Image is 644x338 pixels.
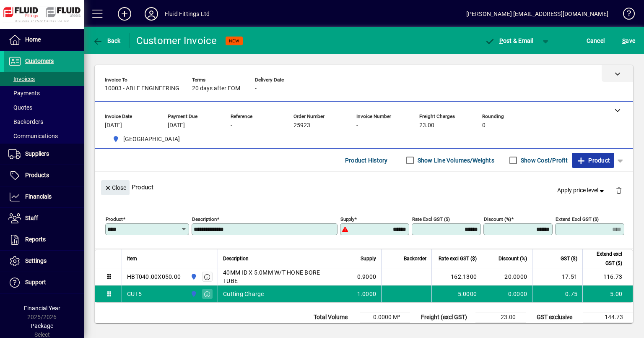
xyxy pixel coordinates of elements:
[342,153,391,168] button: Product History
[25,236,46,243] span: Reports
[223,290,264,298] span: Cutting Charge
[25,193,52,200] span: Financials
[554,183,609,198] button: Apply price level
[8,133,58,139] span: Communications
[466,7,608,21] div: [PERSON_NAME] [EMAIL_ADDRESS][DOMAIN_NAME]
[8,118,43,125] span: Backorders
[127,272,181,281] div: HBT040.00X050.00
[556,216,599,222] mat-label: Extend excl GST ($)
[25,172,49,178] span: Products
[293,122,310,129] span: 25923
[582,268,633,286] td: 116.73
[105,85,179,92] span: 10003 - ABLE ENGINEERING
[532,312,583,322] td: GST exclusive
[475,322,526,333] td: 0.00
[229,38,239,44] span: NEW
[475,312,526,322] td: 23.00
[138,6,165,21] button: Profile
[105,122,122,129] span: [DATE]
[136,34,217,47] div: Customer Invoice
[617,2,634,29] a: Knowledge Base
[101,180,130,195] button: Close
[188,272,198,281] span: AUCKLAND
[532,268,582,286] td: 17.51
[561,254,577,263] span: GST ($)
[404,254,426,263] span: Backorder
[480,33,538,48] button: Post & Email
[25,279,46,286] span: Support
[576,154,610,167] span: Product
[437,272,477,281] div: 162.1300
[93,37,121,44] span: Back
[340,216,354,222] mat-label: Supply
[123,135,180,144] span: [GEOGRAPHIC_DATA]
[499,254,527,263] span: Discount (%)
[416,156,494,165] label: Show Line Volumes/Weights
[519,156,568,165] label: Show Cost/Profit
[361,254,376,263] span: Supply
[482,122,486,129] span: 0
[31,322,53,329] span: Package
[572,153,614,168] button: Product
[620,33,637,48] button: Save
[25,257,47,264] span: Settings
[104,181,126,195] span: Close
[25,58,54,64] span: Customers
[231,122,232,129] span: -
[412,216,450,222] mat-label: Rate excl GST ($)
[168,122,185,129] span: [DATE]
[417,312,475,322] td: Freight (excl GST)
[499,37,503,44] span: P
[4,72,84,86] a: Invoices
[25,150,49,157] span: Suppliers
[192,216,217,222] mat-label: Description
[4,165,84,186] a: Products
[4,251,84,272] a: Settings
[419,122,434,129] span: 23.00
[4,272,84,293] a: Support
[609,180,629,200] button: Delete
[4,229,84,250] a: Reports
[106,216,123,222] mat-label: Product
[587,34,605,47] span: Cancel
[622,34,635,47] span: ave
[25,215,38,221] span: Staff
[357,272,377,281] span: 0.9000
[4,129,84,143] a: Communications
[99,183,132,191] app-page-header-button: Close
[345,154,388,167] span: Product History
[588,249,622,268] span: Extend excl GST ($)
[309,312,360,322] td: Total Volume
[360,312,410,322] td: 0.0000 M³
[255,85,257,92] span: -
[360,322,410,333] td: 4.9941 Kg
[582,286,633,302] td: 5.00
[127,254,137,263] span: Item
[223,254,249,263] span: Description
[357,290,377,298] span: 1.0000
[4,115,84,129] a: Backorders
[223,268,326,285] span: 40MM ID X 5.0MM W/T HONE BORE TUBE
[417,322,475,333] td: Rounding
[309,322,360,333] td: Total Weight
[4,144,84,165] a: Suppliers
[4,208,84,229] a: Staff
[84,33,130,48] app-page-header-button: Back
[24,305,60,312] span: Financial Year
[439,254,477,263] span: Rate excl GST ($)
[4,186,84,207] a: Financials
[584,33,607,48] button: Cancel
[192,85,240,92] span: 20 days after EOM
[609,186,629,194] app-page-header-button: Delete
[165,7,210,21] div: Fluid Fittings Ltd
[109,134,183,144] span: AUCKLAND
[8,90,40,97] span: Payments
[4,86,84,100] a: Payments
[188,289,198,299] span: AUCKLAND
[437,290,477,298] div: 5.0000
[4,100,84,115] a: Quotes
[482,286,532,302] td: 0.0000
[583,312,633,322] td: 144.73
[482,268,532,286] td: 20.0000
[532,286,582,302] td: 0.75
